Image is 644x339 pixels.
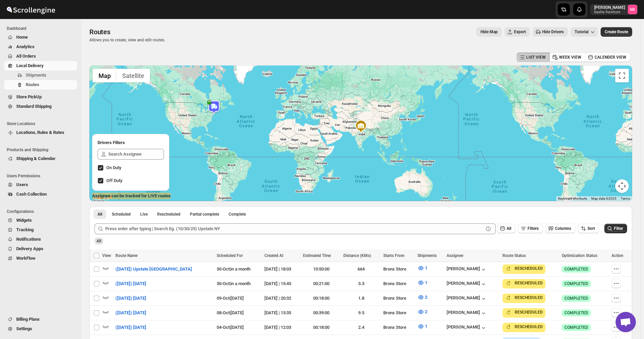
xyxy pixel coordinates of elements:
span: Action [611,253,623,258]
button: CALENDER VIEW [585,53,630,62]
button: Tutorial [571,27,598,37]
p: basha-furniture [594,10,625,14]
button: Shipping & Calendar [4,154,77,163]
button: [PERSON_NAME] [447,281,487,287]
button: Keyboard shortcuts [558,196,587,201]
span: View [102,253,111,258]
span: COMPLETED [564,281,588,286]
button: Billing Plans [4,315,77,324]
button: Map action label [476,27,502,37]
span: Cash Collection [16,192,47,197]
button: Cash Collection [4,190,77,199]
span: Home [16,35,28,40]
div: 00:39:00 [303,310,339,316]
span: 2 [425,295,427,300]
span: Hide Map [480,29,498,35]
div: [DATE] | 12:03 [264,324,299,331]
span: 1 [425,324,427,329]
div: [DATE] | 15:45 [264,280,299,287]
span: COMPLETED [564,296,588,301]
span: 30-Oct | in a month [217,281,251,286]
span: Store PickUp [16,94,42,99]
span: Estimated Time [303,253,331,258]
span: Scheduled [112,212,131,217]
span: Filters [528,226,539,231]
button: Show street map [93,69,116,82]
p: [PERSON_NAME] [594,5,625,10]
b: RESCHEDULED [515,295,543,300]
span: Settings [16,326,32,331]
span: Billing Plans [16,317,40,322]
img: ScrollEngine [5,1,56,18]
span: Notifications [16,237,41,242]
span: Rescheduled [157,212,180,217]
div: [PERSON_NAME] [447,324,487,331]
div: 9.5 [343,310,379,316]
button: 1 [413,321,431,332]
button: 2 [413,292,431,303]
span: Shipments [417,253,437,258]
span: All Orders [16,54,36,59]
span: 2 [425,309,427,314]
span: Hide Drivers [542,29,564,35]
span: Columns [555,226,571,231]
span: ([DATE]) [DATE] [115,295,146,302]
span: All [98,212,102,217]
span: Route Status [502,253,526,258]
span: Partial complete [190,212,219,217]
button: Notifications [4,235,77,244]
button: Columns [545,224,575,233]
span: Complete [229,212,246,217]
input: Press enter after typing | Search Eg. (10/30/25) Upstate NY [105,223,484,234]
h2: Drivers Filters [98,139,164,146]
div: [DATE] | 20:32 [264,295,299,302]
button: Home [4,33,77,42]
span: All [96,239,101,243]
button: [PERSON_NAME] [447,295,487,302]
span: ([DATE]) [DATE] [115,310,146,316]
div: Bronx Store [383,310,413,316]
button: RESCHEDULED [505,265,543,272]
span: Shipping & Calendar [16,156,56,161]
span: LIST VIEW [526,55,546,60]
button: Routes [4,80,77,89]
b: RESCHEDULED [515,324,543,329]
div: [DATE] | 13:35 [264,310,299,316]
div: Open chat [616,312,636,332]
span: Configurations [7,209,78,214]
div: 1.8 [343,295,379,302]
button: Sort [578,224,599,233]
span: Local Delivery [16,63,44,68]
button: Shipments [4,71,77,80]
span: WorkFlow [16,256,36,261]
span: Tracking [16,227,34,232]
span: Starts From [383,253,404,258]
div: 00:21:00 [303,280,339,287]
button: Toggle fullscreen view [615,69,629,82]
button: Settings [4,324,77,334]
button: RESCHEDULED [505,294,543,301]
button: ([DATE]) [DATE] [111,322,150,333]
button: Users [4,180,77,190]
button: User menu [590,4,638,15]
button: Show satellite imagery [116,69,150,82]
button: ([DATE]) [DATE] [111,293,150,304]
span: COMPLETED [564,266,588,272]
span: Filter [614,226,623,231]
button: Locations, Rules & Rates [4,128,77,137]
span: Live [140,212,148,217]
button: Hide Drivers [533,27,568,37]
span: CALENDER VIEW [595,55,626,60]
button: All [497,224,515,233]
img: Google [91,192,113,201]
span: Locations, Rules & Rates [16,130,64,135]
button: [PERSON_NAME] [447,310,487,317]
button: Tracking [4,225,77,235]
button: All Orders [4,52,77,61]
button: [PERSON_NAME] [447,266,487,273]
span: 09-Oct | [DATE] [217,296,244,301]
span: Distance (KMs) [343,253,371,258]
